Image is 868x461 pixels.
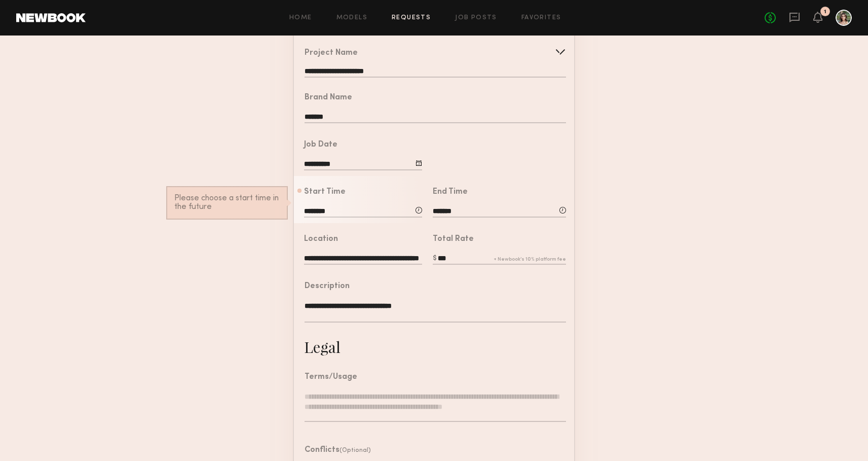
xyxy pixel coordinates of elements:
div: End Time [433,188,468,196]
div: Legal [304,337,341,357]
div: Description [305,282,350,291]
div: Brand Name [305,94,352,102]
div: 1 [824,9,826,15]
div: Total Rate [433,235,474,243]
div: Terms/Usage [305,373,357,381]
a: Favorites [521,15,561,21]
div: Please choose a start time in the future [174,194,280,211]
div: Project Name [305,49,358,57]
header: Conflicts [305,446,371,454]
a: Job Posts [455,15,497,21]
div: Start Time [304,188,346,196]
div: Job Date [304,141,337,149]
a: Home [289,15,312,21]
a: Models [336,15,367,21]
span: (Optional) [339,447,371,453]
a: Requests [392,15,431,21]
div: Location [304,235,338,243]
